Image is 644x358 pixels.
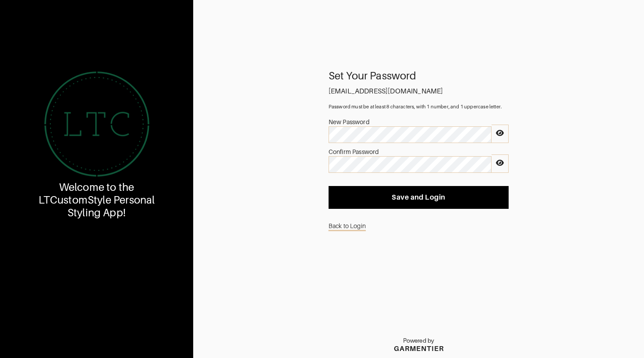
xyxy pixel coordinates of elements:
div: Password must be at least 8 characters, with 1 number, and 1 uppercase letter. [329,102,509,111]
div: Confirm Password [329,147,492,156]
div: Welcome to the LTCustomStyle Personal Styling App! [30,181,164,219]
p: Powered by [394,337,444,344]
a: Back to Login [329,218,366,234]
button: Save and Login [329,186,509,209]
div: GARMENTIER [394,344,444,353]
span: Save and Login [336,193,502,202]
div: [EMAIL_ADDRESS][DOMAIN_NAME] [329,87,509,96]
div: New Password [329,118,492,126]
img: 1610371403684.png.png [44,72,149,177]
div: Set Your Password [329,72,509,80]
